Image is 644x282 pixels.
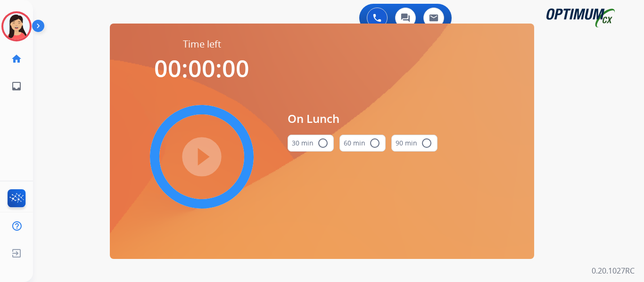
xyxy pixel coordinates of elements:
[592,265,635,276] p: 0.20.1027RC
[154,52,249,84] span: 00:00:00
[288,110,438,127] span: On Lunch
[317,137,329,149] mat-icon: radio_button_unchecked
[183,38,221,51] span: Time left
[11,81,22,92] mat-icon: inbox
[3,13,30,40] img: avatar
[339,135,386,152] button: 60 min
[421,137,432,149] mat-icon: radio_button_unchecked
[11,53,22,64] mat-icon: home
[391,135,438,152] button: 90 min
[369,137,380,149] mat-icon: radio_button_unchecked
[288,135,334,152] button: 30 min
